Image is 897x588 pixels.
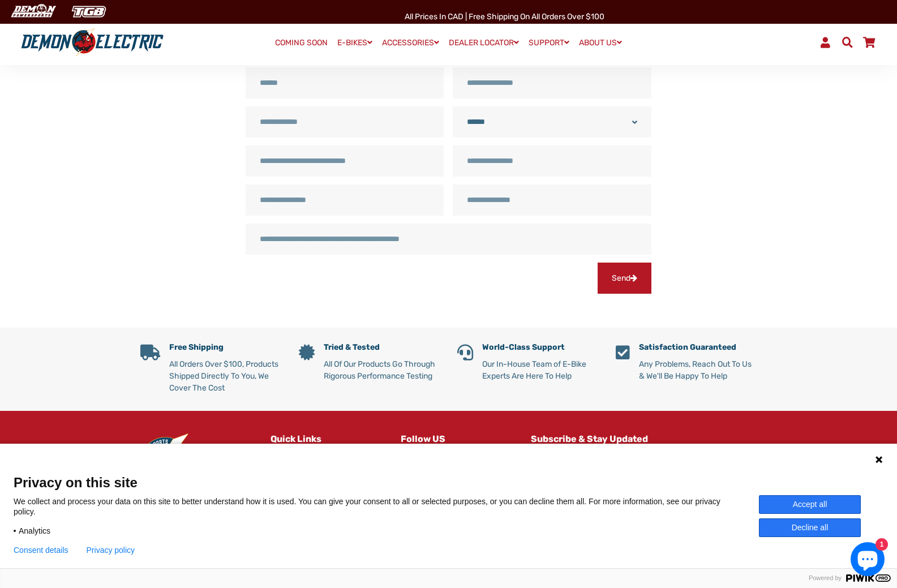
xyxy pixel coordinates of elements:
[639,358,757,382] p: Any Problems, Reach Out To Us & We'll Be Happy To Help
[445,35,523,51] a: DEALER LOCATOR
[169,358,282,394] p: All Orders Over $100, Products Shipped Directly To You, We Cover The Cost
[19,526,50,536] span: Analytics
[271,35,332,51] a: COMING SOON
[169,343,282,353] h5: Free Shipping
[87,546,135,555] a: Privacy policy
[525,35,573,51] a: SUPPORT
[324,343,440,353] h5: Tried & Tested
[401,434,514,444] h4: Follow US
[482,358,599,382] p: Our In-House Team of E-Bike Experts Are Here To Help
[14,546,68,555] button: Consent details
[847,542,888,579] inbox-online-store-chat: Shopify online store chat
[598,263,651,294] button: Send
[140,434,190,492] img: Demon Electric
[759,518,861,537] button: Decline all
[405,12,604,22] span: All Prices in CAD | Free shipping on all orders over $100
[759,495,861,514] button: Accept all
[14,474,883,491] span: Privacy on this site
[271,434,384,444] h4: Quick Links
[324,358,440,382] p: All Of Our Products Go Through Rigorous Performance Testing
[14,496,759,517] p: We collect and process your data on this site to better understand how it is used. You can give y...
[531,434,757,444] h4: Subscribe & Stay Updated
[6,2,60,21] img: Demon Electric
[66,2,112,21] img: TGB Canada
[575,35,626,51] a: ABOUT US
[804,574,846,582] span: Powered by
[17,28,168,57] img: Demon Electric logo
[333,35,376,51] a: E-BIKES
[639,343,757,353] h5: Satisfaction Guaranteed
[482,343,599,353] h5: World-Class Support
[378,35,443,51] a: ACCESSORIES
